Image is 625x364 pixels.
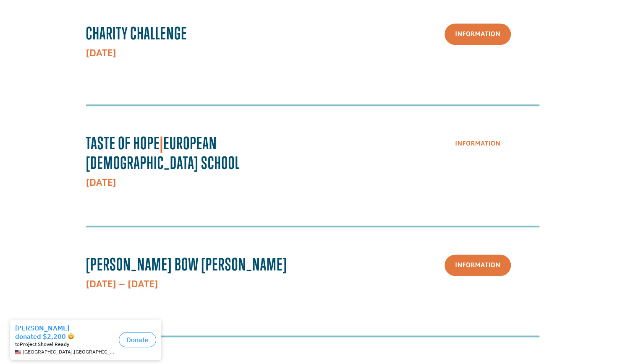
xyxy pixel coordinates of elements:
div: [PERSON_NAME] donated $2,200 [15,8,115,25]
img: emoji grinningFace [68,18,74,24]
div: to [15,26,115,32]
span: [PERSON_NAME] Bow [PERSON_NAME] [86,254,288,274]
strong: Taste Of Hope European [DEMOGRAPHIC_DATA] School [86,133,240,173]
a: Information [445,23,511,45]
strong: Project Shovel Ready [20,26,69,32]
button: Donate [119,17,156,32]
a: Information [445,133,511,155]
span: [GEOGRAPHIC_DATA] , [GEOGRAPHIC_DATA] [23,34,115,39]
strong: Charity Challenge [86,23,187,43]
strong: [DATE] [86,47,116,59]
span: | [160,133,164,153]
a: Information [445,255,511,276]
img: US.png [15,34,21,39]
strong: [DATE] – [DATE] [86,278,158,290]
strong: [DATE] [86,177,116,189]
